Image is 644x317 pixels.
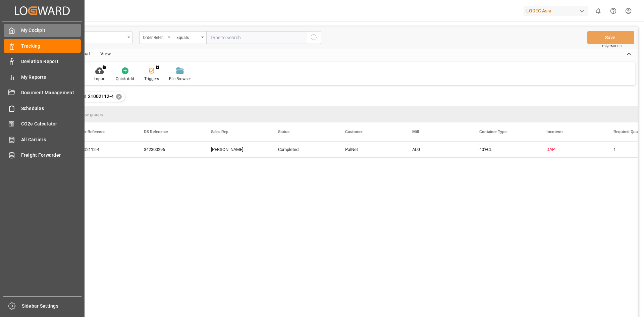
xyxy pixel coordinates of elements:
[412,129,419,134] span: Mill
[337,142,404,157] div: PalNet
[278,129,289,134] span: Status
[307,31,321,44] button: search button
[21,105,81,112] span: Schedules
[143,33,166,41] div: Order Reference
[524,4,591,17] button: LODEC Asia
[4,39,81,52] a: Tracking
[4,133,81,146] a: All Carriers
[21,136,81,143] span: All Carriers
[345,129,363,134] span: Customer
[173,31,206,44] button: open menu
[21,74,81,81] span: My Reports
[139,31,173,44] button: open menu
[546,129,562,134] span: Incoterm
[95,49,116,60] div: View
[69,142,136,157] div: 21002112-4
[4,24,81,37] a: My Cockpit
[4,70,81,84] a: My Reports
[546,142,597,157] div: DAP
[116,94,122,100] div: ✕
[471,142,538,157] div: 40'FCL
[4,117,81,130] a: CO2e Calculator
[4,55,81,68] a: Deviation Report
[404,142,471,157] div: ALG
[4,102,81,115] a: Schedules
[144,129,168,134] span: DS Reference
[602,44,622,49] span: Ctrl/CMD + S
[21,43,81,50] span: Tracking
[606,3,621,18] button: Help Center
[77,129,105,134] span: Order Reference
[21,89,81,96] span: Document Management
[169,76,191,82] div: File Browser
[206,31,307,44] input: Type to search
[21,27,81,34] span: My Cockpit
[270,142,337,157] div: Completed
[136,142,203,157] div: 342300296
[479,129,506,134] span: Container Type
[211,129,228,134] span: Sales Rep
[88,94,114,99] span: 21002112-4
[4,86,81,99] a: Document Management
[591,3,606,18] button: show 0 new notifications
[4,149,81,162] a: Freight Forwarder
[21,152,81,159] span: Freight Forwarder
[21,120,81,127] span: CO2e Calculator
[587,31,634,44] button: Save
[22,303,82,310] span: Sidebar Settings
[203,142,270,157] div: [PERSON_NAME]
[176,33,199,41] div: Equals
[524,6,588,16] div: LODEC Asia
[116,76,134,82] div: Quick Add
[21,58,81,65] span: Deviation Report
